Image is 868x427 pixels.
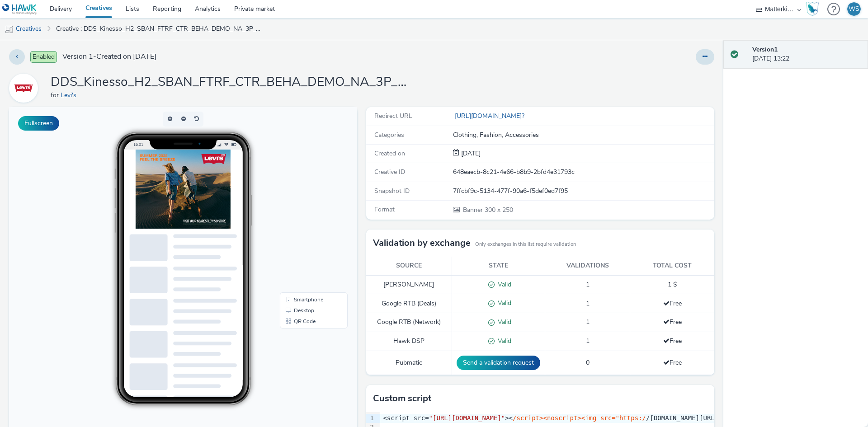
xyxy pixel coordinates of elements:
[663,299,682,308] span: Free
[586,280,590,289] span: 1
[459,149,481,158] div: Creation 22 May 2025, 13:22
[586,337,590,345] span: 1
[2,4,37,15] img: undefined Logo
[366,332,452,351] td: Hawk DSP
[586,358,590,367] span: 0
[5,25,14,34] img: mobile
[374,187,410,195] span: Snapshot ID
[366,257,452,275] th: Source
[453,112,528,120] a: [URL][DOMAIN_NAME]?
[513,414,646,422] span: /script><noscript><img src="https:/
[51,91,61,99] span: for
[285,211,307,217] span: QR Code
[495,299,511,307] span: Valid
[366,414,375,423] div: 1
[124,35,134,40] span: 16:01
[806,2,823,16] a: Hawk Academy
[663,358,682,367] span: Free
[453,187,713,196] div: 7ffcbf9c-5134-477f-90a6-f5def0ed7f95
[373,392,431,405] h3: Custom script
[586,318,590,326] span: 1
[273,198,337,209] li: Desktop
[453,168,713,177] div: 648eaecb-8c21-4e66-b8b9-2bfd4e31793c
[9,84,42,92] a: Levi's
[495,318,511,326] span: Valid
[463,206,485,214] span: Banner
[285,190,314,195] span: Smartphone
[806,2,819,16] img: Hawk Academy
[452,257,545,275] th: State
[52,18,269,40] a: Creative : DDS_Kinesso_H2_SBAN_FTRF_CTR_BEHA_DEMO_NA_3P_ALL_A18-34_PRE_NAAP_CPM_SSD_300x250_NA_DP...
[273,209,337,220] li: QR Code
[374,131,404,139] span: Categories
[127,42,222,122] img: Advertisement preview
[366,351,452,375] td: Pubmatic
[366,313,452,332] td: Google RTB (Network)
[373,236,471,250] h3: Validation by exchange
[475,241,576,248] small: Only exchanges in this list require validation
[545,257,630,275] th: Validations
[30,51,57,63] span: Enabled
[18,116,59,131] button: Fullscreen
[752,45,861,64] div: [DATE] 13:22
[62,52,156,62] span: Version 1 - Created on [DATE]
[366,275,452,294] td: [PERSON_NAME]
[630,257,714,275] th: Total cost
[586,299,590,308] span: 1
[849,2,859,16] div: WS
[752,45,778,54] strong: Version 1
[10,75,37,101] img: Levi's
[374,112,412,120] span: Redirect URL
[273,187,337,198] li: Smartphone
[61,91,80,99] a: Levi's
[668,280,677,289] span: 1 $
[374,149,405,158] span: Created on
[374,168,405,176] span: Creative ID
[495,280,511,289] span: Valid
[285,201,305,206] span: Desktop
[462,206,513,214] span: 300 x 250
[663,318,682,326] span: Free
[457,356,540,370] button: Send a validation request
[453,131,713,140] div: Clothing, Fashion, Accessories
[459,149,481,158] span: [DATE]
[51,74,412,91] h1: DDS_Kinesso_H2_SBAN_FTRF_CTR_BEHA_DEMO_NA_3P_ALL_A18-34_PRE_NAAP_CPM_SSD_300x250_NA_DPST_SummerDr...
[495,337,511,345] span: Valid
[374,205,395,214] span: Format
[429,414,505,422] span: "[URL][DOMAIN_NAME]"
[663,337,682,345] span: Free
[366,294,452,313] td: Google RTB (Deals)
